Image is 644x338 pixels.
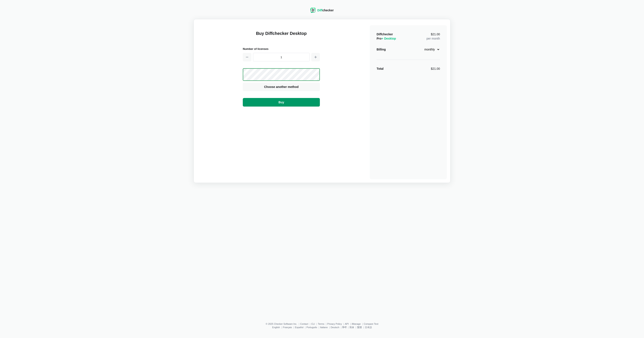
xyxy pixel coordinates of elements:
img: Diffchecker logo [310,8,316,13]
span: + Desktop [382,37,396,40]
a: English [272,326,280,329]
a: 繁體 [357,326,362,329]
span: Diff [317,9,322,12]
a: Terms [318,323,324,325]
a: Privacy Policy [327,323,342,325]
div: $21.00 [431,67,440,71]
a: Français [283,326,292,329]
div: per month [426,32,440,41]
span: Pro [377,37,396,40]
input: 1 [253,53,310,61]
a: Italiano [320,326,328,329]
span: Choose another method [263,85,299,89]
a: हिन्दी [342,326,346,329]
button: Buy [243,98,320,107]
a: Español [295,326,303,329]
a: API [345,323,349,325]
div: checker [317,8,334,12]
a: Deutsch [331,326,339,329]
div: Billing [377,47,386,52]
strong: Total [377,67,383,70]
a: Português [306,326,317,329]
a: Contact [300,323,308,325]
span: $21.00 [431,33,440,36]
li: © 2025 Checker Software Inc. [266,323,300,325]
a: 日本語 [365,326,372,329]
button: Choose another method [243,83,320,91]
a: iManage [352,323,361,325]
span: Buy [278,100,285,104]
h1: Buy Diffchecker Desktop [243,30,320,42]
h2: Number of licenses [243,47,320,51]
span: Diffchecker [377,33,393,36]
a: CLI [311,323,315,325]
a: 简体 [349,326,354,329]
a: Compare Text [364,323,378,325]
a: Diffchecker logoDiffchecker [310,10,334,13]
